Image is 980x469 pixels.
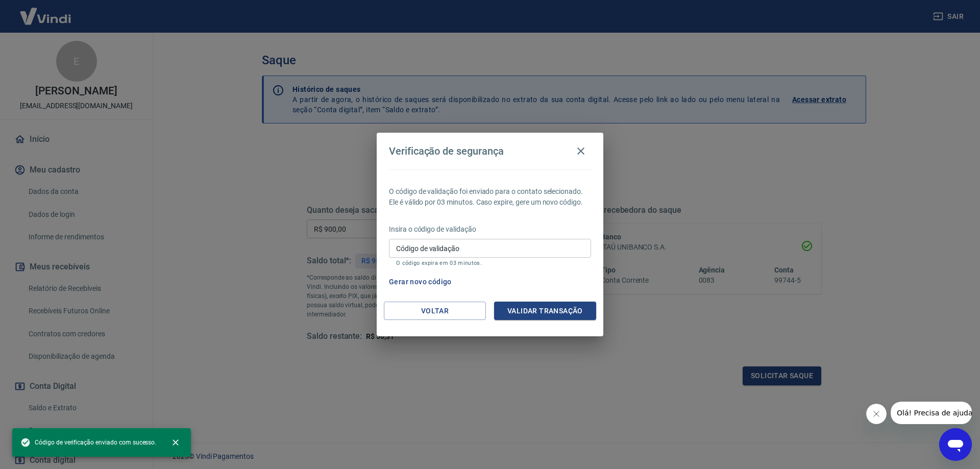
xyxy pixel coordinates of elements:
button: close [164,431,187,454]
button: Voltar [384,302,486,320]
button: Validar transação [494,302,596,320]
span: Olá! Precisa de ajuda? [6,7,86,15]
p: Insira o código de validação [389,224,591,235]
iframe: Fechar mensagem [866,404,887,424]
p: O código de validação foi enviado para o contato selecionado. Ele é válido por 03 minutos. Caso e... [389,186,591,208]
span: Código de verificação enviado com sucesso. [20,437,156,448]
iframe: Botão para abrir a janela de mensagens [939,428,972,461]
button: Gerar novo código [385,273,456,291]
h4: Verificação de segurança [389,145,504,157]
p: O código expira em 03 minutos. [396,260,584,266]
iframe: Mensagem da empresa [891,402,972,424]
